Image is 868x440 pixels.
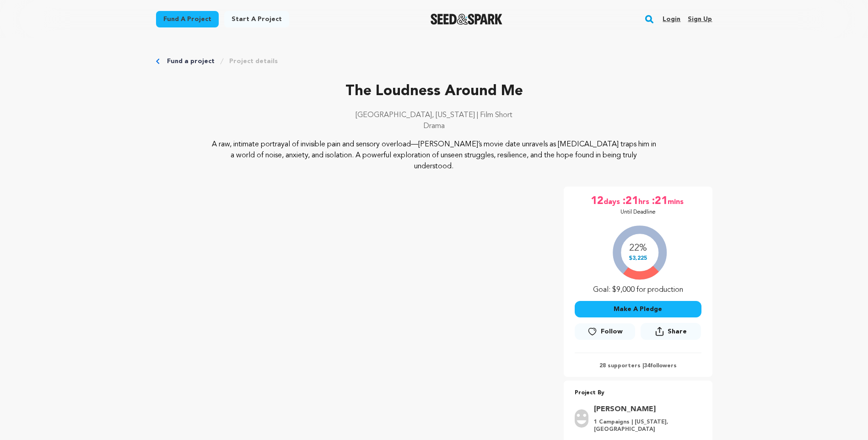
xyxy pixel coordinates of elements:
[638,194,651,209] span: hrs
[211,139,657,172] p: A raw, intimate portrayal of invisible pain and sensory overload—[PERSON_NAME]’s movie date unrav...
[601,327,623,336] span: Follow
[641,323,701,340] button: Share
[620,209,656,216] p: Until Deadline
[594,419,696,433] p: 1 Campaigns | [US_STATE], [GEOGRAPHIC_DATA]
[594,404,696,415] a: Goto Alex Cormier profile
[651,194,668,209] span: :21
[575,323,635,340] a: Follow
[668,327,687,336] span: Share
[591,194,604,209] span: 12
[575,388,701,398] p: Project By
[431,14,502,25] img: Seed&Spark Logo Dark Mode
[575,301,701,317] button: Make A Pledge
[156,110,712,121] p: [GEOGRAPHIC_DATA], [US_STATE] | Film Short
[688,12,712,27] a: Sign up
[431,14,502,25] a: Seed&Spark Homepage
[575,409,588,428] img: user.png
[229,57,278,66] a: Project details
[156,11,219,27] a: Fund a project
[575,362,701,370] p: 28 supporters | followers
[156,57,712,66] div: Breadcrumb
[622,194,638,209] span: :21
[641,323,701,343] span: Share
[644,363,650,369] span: 34
[663,12,680,27] a: Login
[167,57,215,66] a: Fund a project
[156,121,712,132] p: Drama
[668,194,685,209] span: mins
[224,11,289,27] a: Start a project
[604,194,622,209] span: days
[156,80,712,102] p: The Loudness Around Me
